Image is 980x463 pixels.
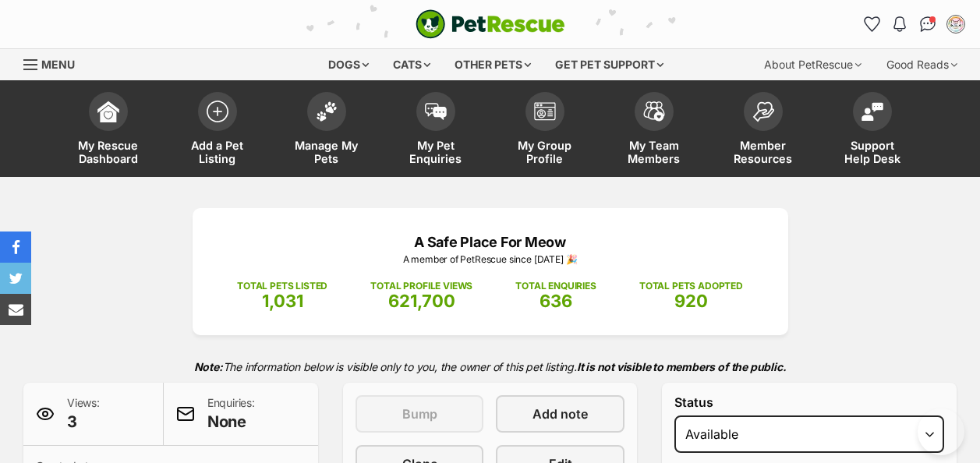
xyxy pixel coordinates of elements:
[401,139,471,165] span: My Pet Enquiries
[918,408,964,455] iframe: Help Scout Beacon - Open
[639,279,743,293] p: TOTAL PETS ADOPTED
[534,102,556,121] img: group-profile-icon-3fa3cf56718a62981997c0bc7e787c4b2cf8bcc04b72c1350f741eb67cf2f40e.svg
[23,351,957,383] p: The information below is visible only to you, the owner of this pet listing.
[752,101,774,122] img: member-resources-icon-8e73f808a243e03378d46382f2149f9095a855e16c252ad45f914b54edf8863c.svg
[194,360,223,373] strong: Note:
[619,139,689,165] span: My Team Members
[728,139,798,165] span: Member Resources
[272,84,381,177] a: Manage My Pets
[207,101,228,122] img: add-pet-listing-icon-0afa8454b4691262ce3f59096e99ab1cd57d4a30225e0717b998d2c9b9846f56.svg
[876,49,968,80] div: Good Reads
[887,12,912,37] button: Notifications
[859,12,884,37] a: Favourites
[920,16,936,32] img: chat-41dd97257d64d25036548639549fe6c8038ab92f7586957e7f3b1b290dea8141.svg
[41,58,75,71] span: Menu
[67,411,100,433] span: 3
[316,101,338,122] img: manage-my-pets-icon-02211641906a0b7f246fdf0571729dbe1e7629f14944591b6c1af311fb30b64b.svg
[709,84,818,177] a: Member Resources
[837,139,907,165] span: Support Help Desk
[818,84,927,177] a: Support Help Desk
[600,84,709,177] a: My Team Members
[510,139,580,165] span: My Group Profile
[915,12,940,37] a: Conversations
[370,279,472,293] p: TOTAL PROFILE VIEWS
[262,291,303,311] span: 1,031
[643,101,665,122] img: team-members-icon-5396bd8760b3fe7c0b43da4ab00e1e3bb1a5d9ba89233759b79545d2d3fc5d0d.svg
[425,103,447,120] img: pet-enquiries-icon-7e3ad2cf08bfb03b45e93fb7055b45f3efa6380592205ae92323e6603595dc1f.svg
[753,49,872,80] div: About PetRescue
[490,84,600,177] a: My Group Profile
[54,84,163,177] a: My Rescue Dashboard
[382,49,441,80] div: Cats
[207,395,255,433] p: Enquiries:
[317,49,380,80] div: Dogs
[861,102,883,121] img: help-desk-icon-fdf02630f3aa405de69fd3d07c3f3aa587a6932b1a1747fa1d2bba05be0121f9.svg
[577,360,787,373] strong: It is not visible to members of the public.
[356,395,484,433] button: Bump
[207,411,255,433] span: None
[496,395,624,433] a: Add note
[97,101,119,122] img: dashboard-icon-eb2f2d2d3e046f16d808141f083e7271f6b2e854fb5c12c21221c1fb7104beca.svg
[402,405,437,423] span: Bump
[163,84,272,177] a: Add a Pet Listing
[216,253,765,267] p: A member of PetRescue since [DATE] 🎉
[943,12,968,37] button: My account
[444,49,542,80] div: Other pets
[237,279,327,293] p: TOTAL PETS LISTED
[182,139,253,165] span: Add a Pet Listing
[544,49,674,80] div: Get pet support
[292,139,362,165] span: Manage My Pets
[73,139,143,165] span: My Rescue Dashboard
[388,291,455,311] span: 621,700
[67,395,100,433] p: Views:
[416,9,565,39] img: logo-cat-932fe2b9b8326f06289b0f2fb663e598f794de774fb13d1741a6617ecf9a85b4.svg
[674,395,944,409] label: Status
[381,84,490,177] a: My Pet Enquiries
[532,405,588,423] span: Add note
[416,9,565,39] a: PetRescue
[216,231,765,253] p: A Safe Place For Meow
[674,291,708,311] span: 920
[23,49,86,77] a: Menu
[515,279,596,293] p: TOTAL ENQUIRIES
[540,291,572,311] span: 636
[948,16,964,32] img: A Safe Place For Meow profile pic
[893,16,906,32] img: notifications-46538b983faf8c2785f20acdc204bb7945ddae34d4c08c2a6579f10ce5e182be.svg
[859,12,968,37] ul: Account quick links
